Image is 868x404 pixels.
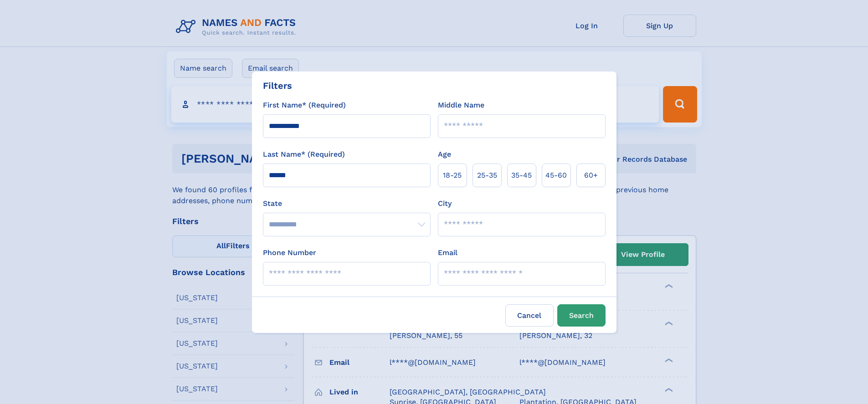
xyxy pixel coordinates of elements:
label: Phone Number [263,247,316,258]
span: 18‑25 [443,170,462,181]
label: State [263,198,431,209]
label: City [438,198,452,209]
span: 35‑45 [511,170,532,181]
span: 25‑35 [477,170,497,181]
label: Middle Name [438,100,484,111]
span: 60+ [584,170,598,181]
label: Last Name* (Required) [263,149,345,160]
label: First Name* (Required) [263,100,346,111]
label: Age [438,149,451,160]
button: Search [557,304,606,327]
label: Email [438,247,457,258]
label: Cancel [505,304,554,327]
div: Filters [263,79,292,92]
span: 45‑60 [545,170,567,181]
